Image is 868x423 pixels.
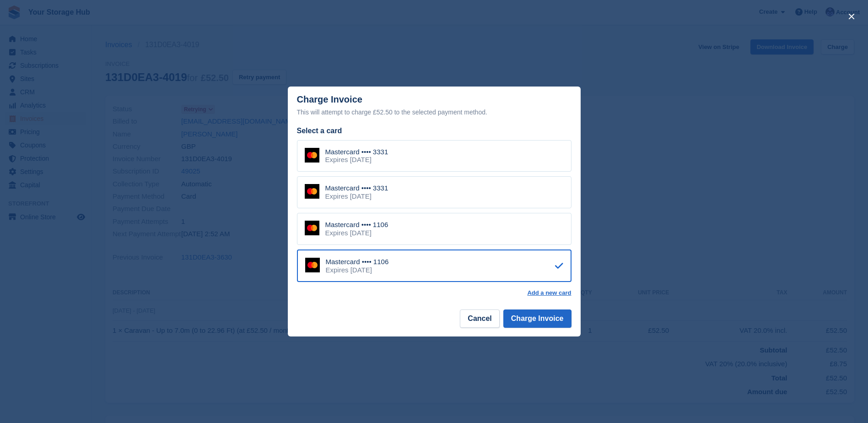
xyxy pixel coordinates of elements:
[326,266,389,274] div: Expires [DATE]
[325,184,388,192] div: Mastercard •••• 3331
[460,309,499,328] button: Cancel
[325,192,388,201] div: Expires [DATE]
[325,229,388,237] div: Expires [DATE]
[305,258,320,272] img: Mastercard Logo
[305,221,319,235] img: Mastercard Logo
[503,309,571,328] button: Charge Invoice
[305,184,319,199] img: Mastercard Logo
[325,156,388,164] div: Expires [DATE]
[325,221,388,229] div: Mastercard •••• 1106
[325,148,388,156] div: Mastercard •••• 3331
[326,258,389,266] div: Mastercard •••• 1106
[297,94,571,118] div: Charge Invoice
[844,9,859,24] button: close
[305,148,319,163] img: Mastercard Logo
[527,289,571,297] a: Add a new card
[297,125,571,136] div: Select a card
[297,107,571,118] div: This will attempt to charge £52.50 to the selected payment method.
